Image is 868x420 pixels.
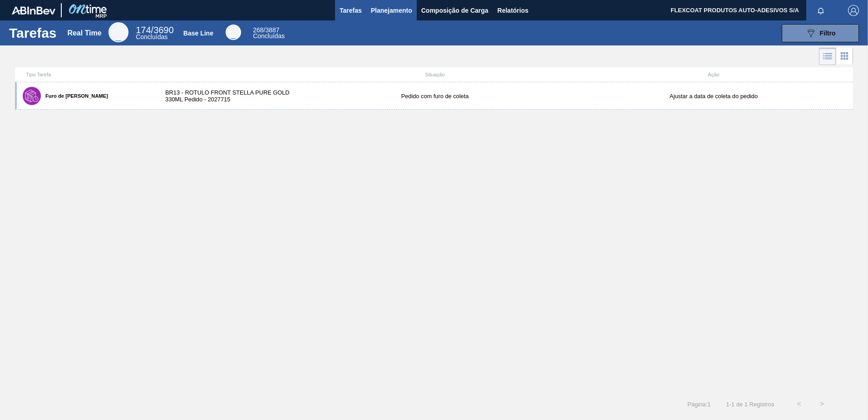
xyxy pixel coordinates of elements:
[806,4,835,17] button: Notificações
[340,5,362,16] span: Tarefas
[253,26,263,34] span: 268
[782,24,859,42] button: Filtro
[725,401,774,408] span: 1 - 1 de 1 Registros
[41,93,108,99] label: Furo de [PERSON_NAME]
[136,25,151,35] span: 174
[183,30,213,37] div: Base Line
[788,393,811,415] button: <
[296,93,574,100] div: Pedido com furo de coleta
[226,25,241,40] div: Base Line
[687,401,710,408] span: Página : 1
[17,72,156,77] div: Tipo Tarefa
[253,27,285,39] div: Base Line
[108,22,128,42] div: Real Time
[574,72,853,77] div: Ação
[136,25,173,35] span: / 3690
[296,72,574,77] div: Situação
[67,29,101,37] div: Real Time
[253,32,285,40] span: Concluídas
[848,5,859,16] img: Logout
[371,5,412,16] span: Planejamento
[421,5,488,16] span: Composição de Carga
[9,28,57,38] h1: Tarefas
[253,26,279,34] span: / 3887
[819,48,836,65] div: Visão em Lista
[156,89,296,103] div: BR13 - ROTULO FRONT STELLA PURE GOLD 330ML Pedido - 2027715
[136,33,168,40] span: Concluídas
[136,26,173,40] div: Real Time
[836,48,853,65] div: Visão em Cards
[820,30,836,37] span: Filtro
[498,5,528,16] span: Relatórios
[12,6,55,15] img: TNhmsLtSVTkK8tSr43FrP2fwEKptu5GPRR3wAAAABJRU5ErkJggg==
[574,93,853,100] div: Ajustar a data de coleta do pedido
[811,393,833,415] button: >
